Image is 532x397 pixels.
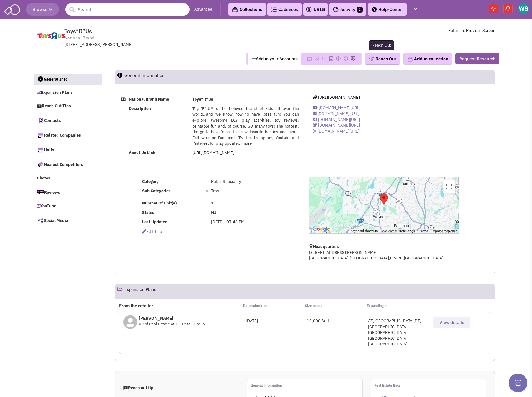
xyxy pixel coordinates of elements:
button: Toggle fullscreen view [443,180,455,193]
li: Toys [211,188,299,194]
div: Reach Out [369,40,394,50]
b: Toys“R”Us [192,97,213,102]
td: 1 [209,198,301,208]
span: [DOMAIN_NAME][URL] [319,105,360,110]
img: Please add to your accounts [351,56,356,61]
img: Please add to your accounts [343,56,348,61]
p: General information [251,382,362,389]
a: Terms (opens in new tab) [419,229,428,233]
a: Return to Previous Screen [448,28,495,33]
a: Activity1 [329,3,366,16]
a: Nearest Competitors [34,158,102,171]
b: Category [142,179,159,184]
span: VP of Real Estate at GO Retail Group [139,321,205,327]
div: [DATE] [246,318,307,324]
a: Units [34,143,102,156]
a: [DOMAIN_NAME][URL] [313,105,360,110]
span: [DOMAIN_NAME][URL] [317,128,359,134]
p: [PERSON_NAME] [139,315,205,321]
a: Reach Out Tips [34,100,102,112]
b: States [142,210,154,215]
img: Please add to your accounts [322,56,327,61]
button: Request Research [455,53,499,64]
span: Edit info [142,229,162,234]
span: National Brand [64,35,94,41]
div: Toys“R”Us [380,193,388,205]
img: Cadences_logo.png [271,7,277,12]
a: Reviews [34,186,102,199]
a: [DOMAIN_NAME][URL] [313,117,360,122]
a: Advanced [194,7,212,13]
b: Headquarters [313,244,339,249]
input: Search [65,3,190,16]
b: Description [129,106,151,111]
button: Keyboard shortcuts [351,229,378,233]
h2: Expansion Plans [124,284,156,298]
img: Please add to your accounts [314,56,319,61]
div: AZ,[GEOGRAPHIC_DATA],DE,[GEOGRAPHIC_DATA],[GEOGRAPHIC_DATA],[GEOGRAPHIC_DATA],[GEOGRAPHIC_DATA]... [368,318,429,347]
img: help.png [372,7,377,12]
span: View details [440,319,464,325]
b: Last Updated [142,219,167,224]
a: Contacts [34,114,102,127]
img: SmartAdmin [4,3,20,15]
span: 1 [357,7,363,13]
b: About Us Link [129,150,156,155]
td: NJ [209,208,301,217]
p: Size needs [305,303,367,309]
a: Open this area in Google Maps (opens a new window) [311,225,331,233]
div: [STREET_ADDRESS][PERSON_NAME] [64,42,227,48]
img: Wil Scofield [518,3,529,14]
p: Expanding in [367,303,429,309]
b: Sub Categories [142,188,171,193]
span: Reach out tip [123,385,153,390]
a: Cadences [267,3,302,16]
button: Add to collection [403,53,452,65]
a: [DOMAIN_NAME][URL].. [313,111,362,116]
span: [DOMAIN_NAME][URL] [318,117,360,122]
h2: General Information [124,70,165,84]
span: [URL][DOMAIN_NAME] [318,95,360,100]
img: plane.png [369,57,374,62]
p: [STREET_ADDRESS][PERSON_NAME], [GEOGRAPHIC_DATA],[GEOGRAPHIC_DATA],07470,[GEOGRAPHIC_DATA] [309,250,459,261]
img: icon-deals.svg [306,6,312,13]
a: General Info [34,74,102,86]
p: Date submitted [243,303,305,309]
a: Deals [306,6,325,13]
a: Report a map error [432,229,457,233]
button: View details [433,317,470,328]
a: more [242,141,252,146]
td: Retail Speciality [209,177,301,186]
a: [DOMAIN_NAME][URL] [313,123,360,128]
span: Toys“R”Us [64,28,92,35]
p: Real Estate links [374,382,486,389]
a: [URL][DOMAIN_NAME] [313,95,360,100]
span: [DOMAIN_NAME][URL] [318,123,360,128]
a: [URL][DOMAIN_NAME] [192,150,234,155]
img: icon-collection-lavender-black.svg [232,7,238,13]
img: Please add to your accounts [336,56,341,61]
span: Browse [32,7,52,12]
a: [DOMAIN_NAME][URL] [313,128,359,134]
td: [DATE] : 07:48 PM [209,218,301,227]
a: Expansion Plans [34,87,102,99]
p: From the retailer [119,303,243,309]
a: Collections [228,3,266,16]
a: YouTube [34,200,102,212]
span: [DOMAIN_NAME][URL].. [317,111,362,116]
a: Social Media [34,214,102,227]
img: Google [311,225,331,233]
a: Help-Center [368,3,407,16]
b: Number Of Unit(s) [142,200,177,206]
a: Related Companies [34,128,102,142]
a: Photos [34,173,102,184]
img: Activity.png [333,7,339,12]
button: Browse [26,3,59,16]
button: Reach Out [365,53,400,65]
b: National Brand Name [129,97,169,102]
div: 10,000 Sqft [307,318,368,324]
button: Add to your Accounts [248,53,301,65]
span: Map data ©2025 Google [381,229,415,233]
span: Toys“R”Us® is the beloved brand of kids all over the world…and we know how to have lotsa fun! You... [192,106,299,146]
